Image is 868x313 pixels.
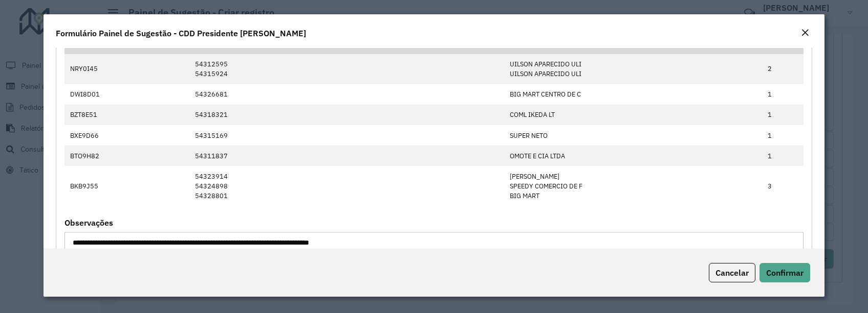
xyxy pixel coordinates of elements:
button: Cancelar [709,263,755,282]
td: BZT8E51 [64,105,190,125]
td: NRY0I45 [64,54,190,84]
td: 54312595 54315924 [190,54,504,84]
td: 2 [763,54,804,84]
td: DWI8D01 [64,84,190,105]
td: 1 [763,125,804,146]
td: UILSON APARECIDO ULI UILSON APARECIDO ULI [504,54,763,84]
label: Observações [64,216,113,229]
td: 54318321 [190,105,504,125]
td: BTO9H82 [64,146,190,166]
td: BXE9D66 [64,125,190,146]
td: 3 [763,166,804,206]
button: Close [798,27,812,40]
span: Cancelar [715,268,749,278]
em: Fechar [801,29,809,37]
td: OMOTE E CIA LTDA [504,146,763,166]
td: BKB9J55 [64,166,190,206]
td: 54326681 [190,84,504,105]
td: 54323914 54324898 54328801 [190,166,504,206]
button: Confirmar [759,263,810,282]
td: SUPER NETO [504,125,763,146]
td: 1 [763,105,804,125]
td: BIG MART CENTRO DE C [504,84,763,105]
td: [PERSON_NAME] SPEEDY COMERCIO DE F BIG MART [504,166,763,206]
td: 54311837 [190,146,504,166]
td: 1 [763,146,804,166]
td: 54315169 [190,125,504,146]
a: Copiar [252,38,285,49]
h4: Formulário Painel de Sugestão - CDD Presidente [PERSON_NAME] [56,27,306,39]
td: 1 [763,84,804,105]
span: Confirmar [766,268,804,278]
td: COML IKEDA LT [504,105,763,125]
